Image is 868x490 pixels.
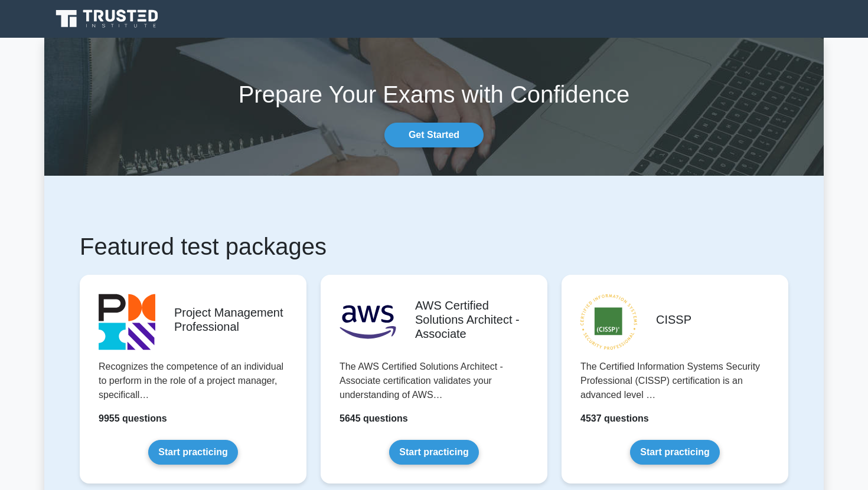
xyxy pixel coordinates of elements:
[80,232,788,261] h1: Featured test packages
[630,440,719,465] a: Start practicing
[389,440,478,465] a: Start practicing
[44,80,824,108] h1: Prepare Your Exams with Confidence
[148,440,237,465] a: Start practicing
[384,123,484,147] a: Get Started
